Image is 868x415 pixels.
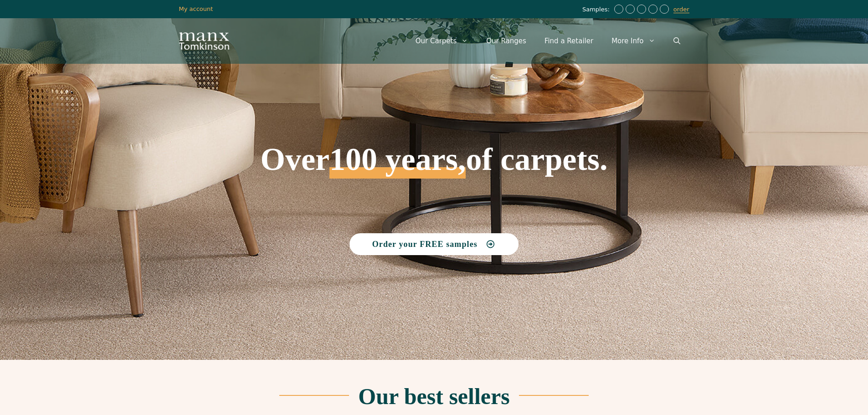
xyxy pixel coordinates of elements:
a: Our Carpets [406,27,478,55]
a: My account [179,5,213,12]
a: order [673,6,689,13]
span: Samples: [582,6,612,14]
nav: Primary [406,27,689,55]
a: Find a Retailer [535,27,602,55]
img: Manx Tomkinson [179,32,229,50]
a: More Info [602,27,664,55]
h2: Our best sellers [358,385,509,408]
a: Open Search Bar [664,27,689,55]
a: Order your FREE samples [349,233,519,255]
span: 100 years, [329,151,466,179]
span: Order your FREE samples [372,240,478,248]
h1: Over of carpets. [179,77,689,179]
a: Our Ranges [477,27,535,55]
